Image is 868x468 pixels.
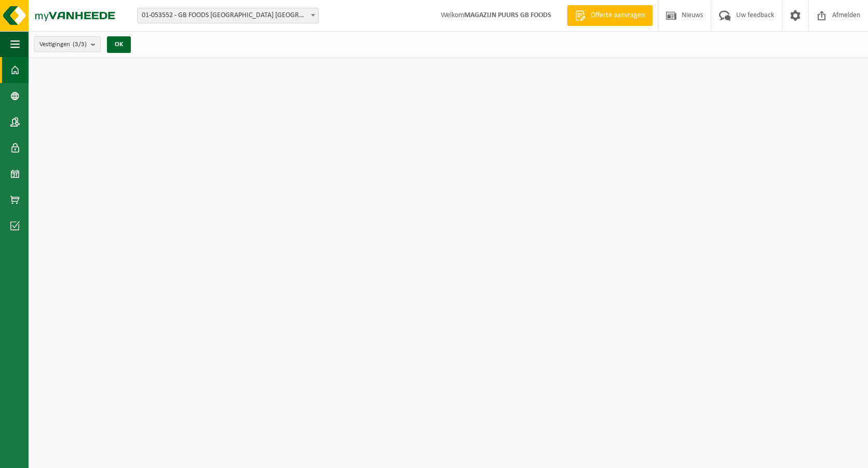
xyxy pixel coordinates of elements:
[567,5,653,26] a: Offerte aanvragen
[39,37,87,52] span: Vestigingen
[34,36,101,52] button: Vestigingen(3/3)
[107,36,131,53] button: OK
[588,10,647,21] span: Offerte aanvragen
[137,8,319,23] span: 01-053552 - GB FOODS BELGIUM NV - PUURS-SINT-AMANDS
[138,8,318,23] span: 01-053552 - GB FOODS BELGIUM NV - PUURS-SINT-AMANDS
[464,11,551,19] strong: MAGAZIJN PUURS GB FOODS
[73,41,87,48] count: (3/3)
